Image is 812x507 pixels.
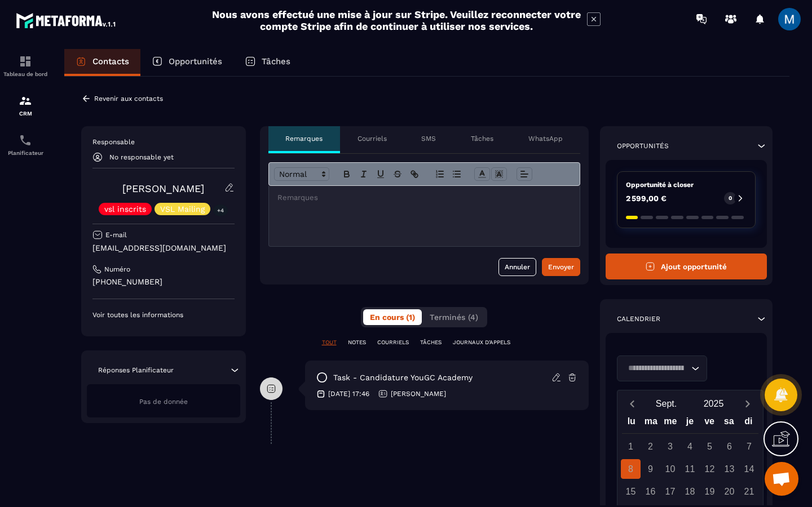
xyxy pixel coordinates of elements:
button: Annuler [498,258,536,276]
p: VSL Mailing [160,205,205,213]
p: [EMAIL_ADDRESS][DOMAIN_NAME] [92,243,235,253]
button: Open years overlay [690,394,738,413]
button: Previous month [622,396,643,411]
div: 6 [720,437,739,456]
div: di [739,413,758,433]
p: Tâches [471,134,493,143]
div: Search for option [617,355,707,381]
div: 15 [621,482,641,501]
div: 11 [680,459,700,479]
div: Ouvrir le chat [765,462,798,496]
div: je [680,413,700,433]
a: formationformationTableau de bord [3,46,48,86]
p: Revenir aux contacts [94,95,163,103]
p: Numéro [104,265,130,274]
p: Opportunités [169,56,222,66]
div: sa [719,413,739,433]
a: schedulerschedulerPlanificateur [3,125,48,164]
div: 7 [739,437,759,456]
p: TOUT [322,339,337,346]
p: TÂCHES [420,339,442,346]
button: En cours (1) [363,309,422,325]
input: Search for option [624,362,689,375]
p: SMS [421,134,436,143]
p: Planificateur [3,150,48,156]
a: [PERSON_NAME] [122,183,204,194]
div: 4 [680,437,700,456]
button: Open months overlay [643,394,690,413]
p: No responsable yet [109,153,174,161]
div: 5 [700,437,720,456]
div: 16 [641,482,660,501]
p: Tâches [262,56,290,66]
div: 9 [641,459,660,479]
div: ma [641,413,661,433]
p: Courriels [358,134,387,143]
div: 12 [700,459,720,479]
div: 13 [720,459,739,479]
span: En cours (1) [370,313,415,322]
p: [DATE] 17:46 [328,389,369,398]
button: Next month [738,396,758,411]
p: 2 599,00 € [626,194,667,202]
p: Responsable [92,137,235,146]
p: COURRIELS [377,339,409,346]
p: WhatsApp [528,134,563,143]
div: 2 [641,437,660,456]
p: JOURNAUX D'APPELS [453,339,510,346]
img: scheduler [19,134,32,147]
p: +4 [213,204,228,216]
span: Pas de donnée [139,398,188,406]
p: CRM [3,110,48,117]
div: me [661,413,681,433]
div: Envoyer [548,261,574,273]
p: task - Candidature YouGC Academy [333,372,473,383]
a: Contacts [64,49,140,76]
a: formationformationCRM [3,86,48,125]
div: 3 [660,437,680,456]
img: logo [16,10,117,30]
p: Calendrier [617,314,660,323]
div: 18 [680,482,700,501]
button: Envoyer [542,258,580,276]
div: 21 [739,482,759,501]
p: Opportunités [617,141,669,150]
div: 10 [660,459,680,479]
p: 0 [729,194,732,202]
div: 8 [621,459,641,479]
div: 19 [700,482,720,501]
div: 20 [720,482,739,501]
div: 14 [739,459,759,479]
p: Opportunité à closer [626,180,747,189]
p: Réponses Planificateur [98,366,174,375]
span: Terminés (4) [430,313,478,322]
div: ve [700,413,720,433]
h2: Nous avons effectué une mise à jour sur Stripe. Veuillez reconnecter votre compte Stripe afin de ... [211,8,581,32]
p: vsl inscrits [104,205,146,213]
a: Tâches [233,49,302,76]
p: E-mail [105,230,127,239]
div: 1 [621,437,641,456]
p: Tableau de bord [3,71,48,77]
img: formation [19,94,32,108]
a: Opportunités [140,49,233,76]
p: [PERSON_NAME] [391,389,446,398]
p: NOTES [348,339,366,346]
img: formation [19,55,32,68]
p: Remarques [285,134,323,143]
button: Terminés (4) [423,309,485,325]
div: lu [621,413,641,433]
p: [PHONE_NUMBER] [92,277,235,287]
button: Ajout opportunité [606,253,767,279]
p: Contacts [92,56,129,66]
div: 17 [660,482,680,501]
p: Voir toutes les informations [92,310,235,319]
